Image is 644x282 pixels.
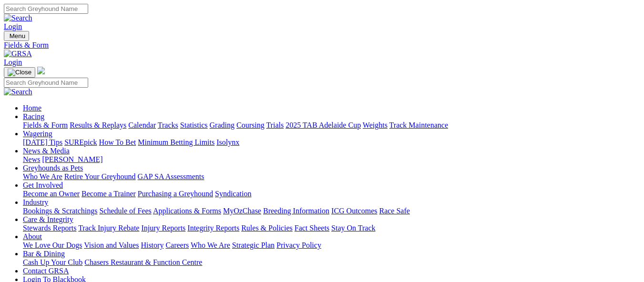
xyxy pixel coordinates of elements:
[8,69,31,76] img: Close
[84,241,139,249] a: Vision and Values
[241,224,293,232] a: Rules & Policies
[4,14,32,22] img: Search
[64,172,136,181] a: Retire Your Greyhound
[4,88,32,96] img: Search
[141,241,164,249] a: History
[4,58,22,66] a: Login
[23,104,41,112] a: Home
[10,32,25,40] span: Menu
[153,207,221,215] a: Applications & Forms
[180,121,208,129] a: Statistics
[23,258,82,266] a: Cash Up Your Club
[23,207,640,215] div: Industry
[138,190,213,198] a: Purchasing a Greyhound
[4,78,88,88] input: Search
[82,190,136,198] a: Become a Trainer
[99,138,136,146] a: How To Bet
[23,241,82,249] a: We Love Our Dogs
[158,121,178,129] a: Tracks
[23,224,640,232] div: Care & Integrity
[216,138,239,146] a: Isolynx
[232,241,275,249] a: Strategic Plan
[23,155,640,164] div: News & Media
[23,138,62,146] a: [DATE] Tips
[138,138,215,146] a: Minimum Betting Limits
[23,250,65,258] a: Bar & Dining
[263,207,329,215] a: Breeding Information
[4,22,22,30] a: Login
[23,224,76,232] a: Stewards Reports
[389,121,448,129] a: Track Maintenance
[23,172,62,181] a: Who We Are
[23,112,44,121] a: Racing
[141,224,185,232] a: Injury Reports
[363,121,388,129] a: Weights
[215,190,251,198] a: Syndication
[84,258,202,266] a: Chasers Restaurant & Function Centre
[295,224,329,232] a: Fact Sheets
[23,138,640,147] div: Wagering
[99,207,151,215] a: Schedule of Fees
[23,181,63,189] a: Get Involved
[64,138,97,146] a: SUREpick
[23,130,52,138] a: Wagering
[210,121,235,129] a: Grading
[331,207,377,215] a: ICG Outcomes
[236,121,265,129] a: Coursing
[78,224,139,232] a: Track Injury Rebate
[4,67,35,78] button: Toggle navigation
[23,121,68,129] a: Fields & Form
[23,190,80,198] a: Become an Owner
[4,50,32,58] img: GRSA
[23,121,640,130] div: Racing
[187,224,239,232] a: Integrity Reports
[4,41,640,50] a: Fields & Form
[23,172,640,181] div: Greyhounds as Pets
[23,215,73,223] a: Care & Integrity
[23,190,640,198] div: Get Involved
[191,241,230,249] a: Who We Are
[23,147,70,155] a: News & Media
[165,241,189,249] a: Careers
[4,31,29,41] button: Toggle navigation
[23,155,40,163] a: News
[23,207,97,215] a: Bookings & Scratchings
[37,67,45,74] img: logo-grsa-white.png
[286,121,361,129] a: 2025 TAB Adelaide Cup
[23,267,69,275] a: Contact GRSA
[23,164,83,172] a: Greyhounds as Pets
[223,207,261,215] a: MyOzChase
[266,121,284,129] a: Trials
[128,121,156,129] a: Calendar
[23,198,48,206] a: Industry
[23,258,640,267] div: Bar & Dining
[276,241,321,249] a: Privacy Policy
[23,232,42,241] a: About
[70,121,126,129] a: Results & Replays
[23,241,640,250] div: About
[138,172,204,181] a: GAP SA Assessments
[42,155,102,163] a: [PERSON_NAME]
[4,4,88,14] input: Search
[331,224,375,232] a: Stay On Track
[379,207,409,215] a: Race Safe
